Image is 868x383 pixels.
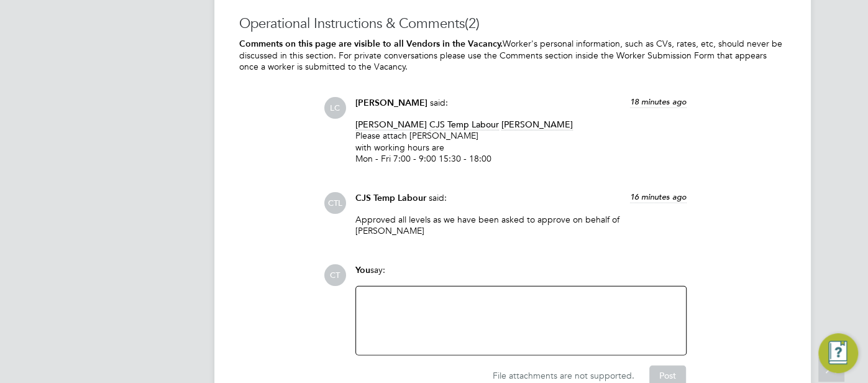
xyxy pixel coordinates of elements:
[239,15,786,33] h3: Operational Instructions & Comments
[430,97,448,108] span: said:
[630,96,687,107] span: 18 minutes ago
[239,38,786,73] p: Worker's personal information, such as CVs, rates, etc, should never be discussed in this section...
[429,192,447,203] span: said:
[355,264,687,286] div: say:
[355,119,687,164] p: Please attach [PERSON_NAME] with working hours are Mon - Fri 7:00 - 9:00 15:30 - 18:00
[355,119,427,131] span: [PERSON_NAME]
[355,98,427,108] span: [PERSON_NAME]
[501,119,573,131] span: [PERSON_NAME]
[493,370,634,381] span: File attachments are not supported.
[355,265,370,275] span: You
[630,191,687,202] span: 16 minutes ago
[324,264,346,286] span: CT
[818,333,858,373] button: Engage Resource Center
[465,15,480,32] span: (2)
[429,119,499,131] span: CJS Temp Labour
[239,39,503,49] b: Comments on this page are visible to all Vendors in the Vacancy.
[324,97,346,119] span: LC
[355,214,687,236] p: Approved all levels as we have been asked to approve on behalf of [PERSON_NAME]
[355,193,426,203] span: CJS Temp Labour
[324,192,346,214] span: CTL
